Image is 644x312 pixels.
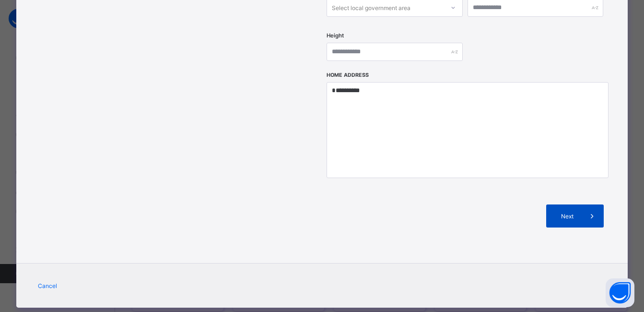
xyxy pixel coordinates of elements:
span: Cancel [38,282,57,289]
label: Height [327,32,344,39]
span: Next [553,213,581,220]
label: Home Address [327,72,369,78]
button: Open asap [606,278,634,307]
